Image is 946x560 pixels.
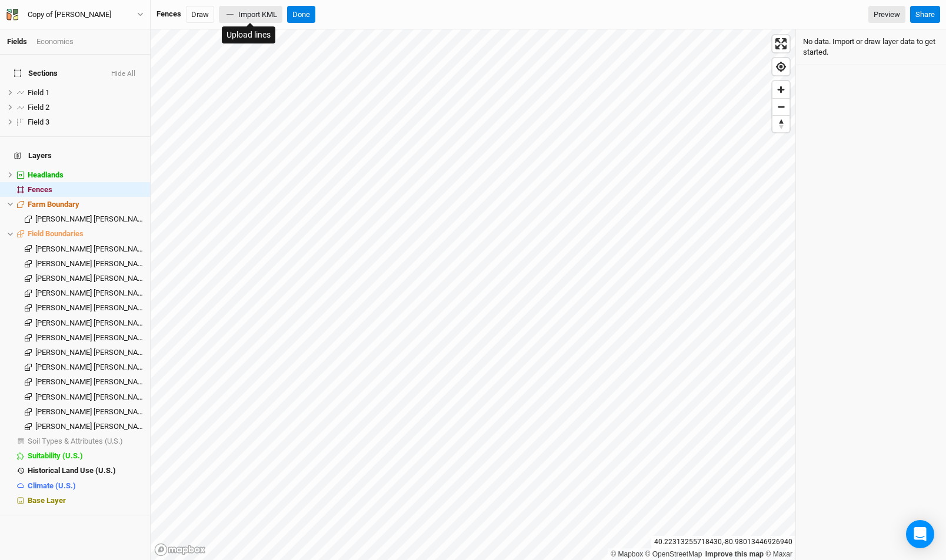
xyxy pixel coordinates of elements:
span: Farm Boundary [28,200,79,209]
div: Copy of Coffelt [28,9,111,21]
a: Fields [7,37,27,46]
div: Climate (U.S.) [28,481,143,491]
div: Historical Land Use (U.S.) [28,466,143,475]
div: Field 1 [28,88,143,98]
span: [PERSON_NAME] [PERSON_NAME] [35,363,150,371]
div: Copy of [PERSON_NAME] [28,9,111,21]
span: [PERSON_NAME] [PERSON_NAME] [35,289,150,297]
span: [PERSON_NAME] [PERSON_NAME] [35,303,150,312]
span: [PERSON_NAME] [PERSON_NAME] [35,274,150,283]
a: Improve this map [705,550,764,558]
div: Economics [36,36,74,47]
div: COFFELT R JAMES & SHELLEY M SURV [35,422,143,431]
div: Field Boundaries [28,229,143,239]
span: Field 2 [28,103,49,112]
h4: Layers [7,144,143,167]
div: Field 2 [28,103,143,112]
span: Sections [14,69,58,78]
div: Fences [156,9,181,19]
button: Zoom in [772,81,790,98]
span: Suitability (U.S.) [28,451,83,460]
span: Headlands [28,170,64,179]
span: [PERSON_NAME] [PERSON_NAME] [35,393,150,401]
div: Farm Boundary [28,200,143,209]
div: COFFELT R JAMES [35,333,143,343]
div: Base Layer [28,496,143,505]
button: Reset bearing to north [772,115,790,132]
div: COFFELT R JAMES [35,348,143,357]
span: [PERSON_NAME] [PERSON_NAME] [35,377,150,386]
div: No data. Import or draw layer data to get started. [796,29,946,65]
div: Upload lines [222,26,275,43]
div: 40.22313255718430 , -80.98013446926940 [651,536,795,548]
div: COFFELT R JAMES [35,377,143,387]
span: Soil Types & Attributes (U.S.) [28,437,123,445]
span: Field 1 [28,88,49,97]
div: COFFELT R JAMES [35,407,143,417]
span: Reset bearing to north [772,116,790,132]
div: COFFELT R JAMES [35,318,143,328]
div: Fences [28,185,143,195]
span: Zoom out [772,99,790,115]
div: COFFELT R JAMES [35,274,143,283]
div: Open Intercom Messenger [906,520,934,548]
a: Mapbox [611,550,643,558]
span: [PERSON_NAME] [PERSON_NAME] & [PERSON_NAME] M SURV [35,422,244,431]
span: Historical Land Use (U.S.) [28,466,116,475]
div: COFFELT R JAMES [35,393,143,402]
div: COFFELT R JAMES [35,363,143,372]
div: Soil Types & Attributes (U.S.) [28,437,143,446]
div: COFFELT R JAMES [35,303,143,313]
span: [PERSON_NAME] [PERSON_NAME] [35,407,150,416]
a: Mapbox logo [154,543,206,556]
a: Preview [868,6,905,24]
span: Fences [28,185,52,194]
span: [PERSON_NAME] [PERSON_NAME] [35,318,150,327]
button: Done [287,6,315,24]
button: Copy of [PERSON_NAME] [6,8,144,21]
span: Field 3 [28,118,49,126]
button: Enter fullscreen [772,35,790,52]
button: Draw [186,6,214,24]
span: Base Layer [28,496,66,505]
div: Headlands [28,170,143,180]
a: OpenStreetMap [645,550,702,558]
canvas: Map [151,29,795,560]
button: Zoom out [772,98,790,115]
div: COFFELT R JAMES [35,289,143,298]
span: Climate (U.S.) [28,481,76,490]
span: [PERSON_NAME] [PERSON_NAME] [35,244,150,253]
div: COFFELT R JAMES [35,214,143,224]
button: Share [910,6,940,24]
div: COFFELT R JAMES [35,244,143,254]
a: Maxar [765,550,792,558]
span: [PERSON_NAME] [PERSON_NAME] [35,259,150,268]
span: [PERSON_NAME] [PERSON_NAME] [35,333,150,342]
div: Suitability (U.S.) [28,451,143,461]
span: [PERSON_NAME] [PERSON_NAME] [35,214,150,223]
button: Hide All [111,70,136,78]
div: Field 3 [28,118,143,127]
button: Import KML [219,6,282,24]
button: Find my location [772,58,790,75]
span: [PERSON_NAME] [PERSON_NAME] [35,348,150,357]
span: Field Boundaries [28,229,84,238]
div: COFFELT R JAMES [35,259,143,269]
